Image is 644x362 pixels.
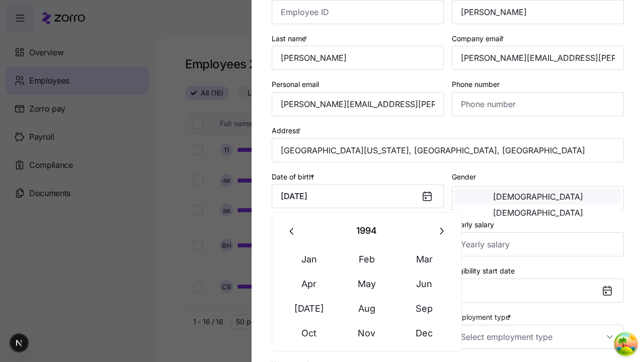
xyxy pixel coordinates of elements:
[272,171,316,183] label: Date of birth
[452,171,476,183] label: Gender
[272,125,303,136] label: Address
[452,232,624,256] input: Yearly salary
[281,247,338,271] button: Jan
[452,79,500,90] label: Phone number
[452,92,624,116] input: Phone number
[338,247,395,271] button: Feb
[304,219,429,243] button: 1994
[396,321,453,345] button: Dec
[452,46,624,70] input: Company email
[338,272,395,296] button: May
[272,184,444,208] input: MM/DD/YYYY
[281,297,338,321] button: [DATE]
[338,321,395,345] button: Nov
[616,334,636,354] button: Open Tanstack query devtools
[493,193,583,201] span: [DEMOGRAPHIC_DATA]
[452,265,515,277] label: Eligibility start date
[281,272,338,296] button: Apr
[452,219,494,230] label: Yearly salary
[493,209,583,217] span: [DEMOGRAPHIC_DATA]
[396,247,453,271] button: Mar
[452,325,624,349] input: Select employment type
[281,321,338,345] button: Oct
[272,33,309,44] label: Last name
[452,312,513,323] label: Employment type
[338,297,395,321] button: Aug
[452,33,506,44] label: Company email
[272,92,444,116] input: Personal email
[396,272,453,296] button: Jun
[272,79,319,90] label: Personal email
[272,46,444,70] input: Last name
[272,138,624,162] input: Address
[396,297,453,321] button: Sep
